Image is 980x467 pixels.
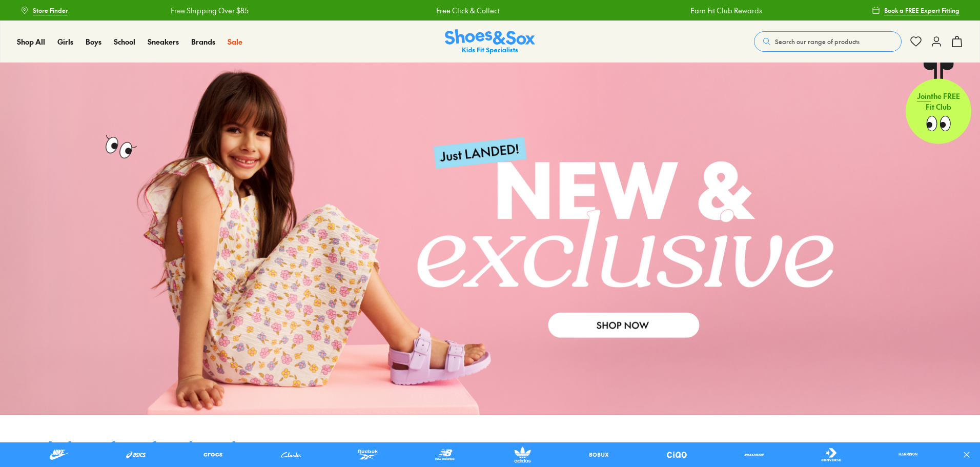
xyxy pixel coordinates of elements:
[148,36,179,47] a: Sneakers
[17,36,45,47] a: Shop All
[775,37,860,46] span: Search our range of products
[86,36,101,47] span: Boys
[168,5,246,16] a: Free Shipping Over $85
[17,36,45,47] span: Shop All
[228,36,242,47] a: Sale
[754,31,902,52] button: Search our range of products
[148,36,179,47] span: Sneakers
[57,36,73,47] span: Girls
[884,6,959,15] span: Book a FREE Expert Fitting
[191,36,215,47] a: Brands
[21,1,68,19] a: Store Finder
[688,5,760,16] a: Earn Fit Club Rewards
[86,36,101,47] a: Boys
[114,36,135,47] span: School
[57,36,73,47] a: Girls
[917,91,931,101] span: Join
[434,5,497,16] a: Free Click & Collect
[445,29,535,54] img: SNS_Logo_Responsive.svg
[872,1,959,19] a: Book a FREE Expert Fitting
[191,36,215,47] span: Brands
[114,36,135,47] a: School
[33,6,68,15] span: Store Finder
[445,29,535,54] a: Shoes & Sox
[906,62,971,144] a: Jointhe FREE Fit Club
[906,83,971,120] p: the FREE Fit Club
[228,36,242,47] span: Sale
